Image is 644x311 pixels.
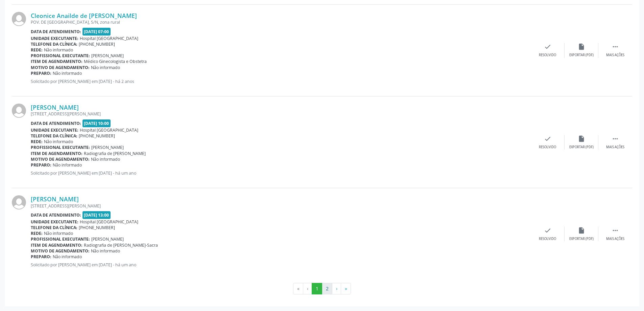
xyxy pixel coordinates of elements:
[44,230,73,236] span: Não informado
[606,237,624,241] div: Mais ações
[44,139,73,145] span: Não informado
[31,65,90,70] b: Motivo de agendamento:
[84,151,146,156] span: Radiografia de [PERSON_NAME]
[31,151,82,156] b: Item de agendamento:
[84,242,158,248] span: Radiografia de [PERSON_NAME]-Sacra
[53,254,82,260] span: Não informado
[31,162,51,168] b: Preparo:
[569,237,594,241] div: Exportar (PDF)
[53,70,82,76] span: Não informado
[82,119,111,127] span: [DATE] 10:00
[31,133,77,139] b: Telefone da clínica:
[31,12,137,19] a: Cleonice Anailde de [PERSON_NAME]
[544,135,551,142] i: check
[91,156,120,162] span: Não informado
[606,145,624,150] div: Mais ações
[31,236,90,242] b: Profissional executante:
[612,227,619,234] i: 
[31,230,43,236] b: Rede:
[569,145,594,150] div: Exportar (PDF)
[322,283,332,294] button: Go to page 2
[312,283,322,294] button: Go to page 1
[569,53,594,58] div: Exportar (PDF)
[578,43,585,50] i: insert_drive_file
[544,43,551,50] i: check
[539,237,556,241] div: Resolvido
[31,145,90,150] b: Profissional executante:
[31,111,531,117] div: [STREET_ADDRESS][PERSON_NAME]
[612,43,619,50] i: 
[80,127,138,133] span: Hospital [GEOGRAPHIC_DATA]
[539,145,556,150] div: Resolvido
[79,225,115,230] span: [PHONE_NUMBER]
[31,156,90,162] b: Motivo de agendamento:
[341,283,351,294] button: Go to last page
[31,127,78,133] b: Unidade executante:
[91,65,120,70] span: Não informado
[80,219,138,225] span: Hospital [GEOGRAPHIC_DATA]
[332,283,341,294] button: Go to next page
[91,236,124,242] span: [PERSON_NAME]
[539,53,556,58] div: Resolvido
[53,162,82,168] span: Não informado
[31,170,531,176] p: Solicitado por [PERSON_NAME] em [DATE] - há um ano
[31,219,78,225] b: Unidade executante:
[31,262,531,268] p: Solicitado por [PERSON_NAME] em [DATE] - há um ano
[31,59,82,64] b: Item de agendamento:
[31,254,51,260] b: Preparo:
[80,36,138,41] span: Hospital [GEOGRAPHIC_DATA]
[544,227,551,234] i: check
[79,133,115,139] span: [PHONE_NUMBER]
[31,139,43,145] b: Rede:
[31,41,77,47] b: Telefone da clínica:
[79,41,115,47] span: [PHONE_NUMBER]
[578,227,585,234] i: insert_drive_file
[12,104,26,118] img: img
[606,53,624,58] div: Mais ações
[12,12,26,26] img: img
[31,70,51,76] b: Preparo:
[31,225,77,230] b: Telefone da clínica:
[91,248,120,254] span: Não informado
[31,53,90,59] b: Profissional executante:
[31,29,81,35] b: Data de atendimento:
[31,19,531,25] div: POV. DE [GEOGRAPHIC_DATA], S/N, zona rural
[31,47,43,53] b: Rede:
[612,135,619,142] i: 
[82,211,111,219] span: [DATE] 13:00
[31,104,79,111] a: [PERSON_NAME]
[31,79,531,84] p: Solicitado por [PERSON_NAME] em [DATE] - há 2 anos
[82,28,111,36] span: [DATE] 07:00
[31,195,79,203] a: [PERSON_NAME]
[12,195,26,209] img: img
[31,203,531,209] div: [STREET_ADDRESS][PERSON_NAME]
[31,248,90,254] b: Motivo de agendamento:
[91,145,124,150] span: [PERSON_NAME]
[91,53,124,59] span: [PERSON_NAME]
[31,242,82,248] b: Item de agendamento:
[44,47,73,53] span: Não informado
[31,120,81,126] b: Data de atendimento:
[84,59,147,64] span: Médico Ginecologista e Obstetra
[578,135,585,142] i: insert_drive_file
[31,36,78,41] b: Unidade executante:
[31,212,81,218] b: Data de atendimento:
[12,283,632,294] ul: Pagination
